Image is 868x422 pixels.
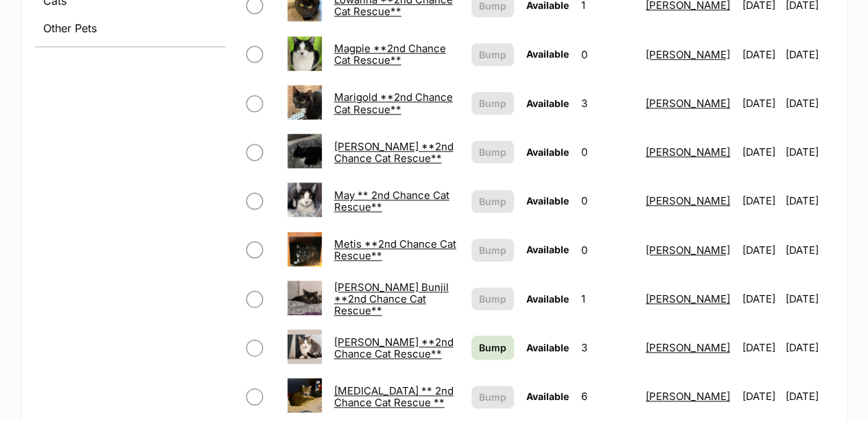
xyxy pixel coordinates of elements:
[334,140,454,165] a: [PERSON_NAME] **2nd Chance Cat Rescue**
[737,177,784,224] td: [DATE]
[334,237,456,262] a: Metis **2nd Chance Cat Rescue**
[471,386,514,408] button: Bump
[334,42,446,67] a: Magpie **2nd Chance Cat Rescue**
[288,329,322,364] img: Neal **2nd Chance Cat Rescue**
[785,128,832,176] td: [DATE]
[479,145,506,159] span: Bump
[288,281,322,315] img: Mumma Bunjil **2nd Chance Cat Rescue**
[526,48,569,60] span: Available
[526,293,569,305] span: Available
[526,342,569,353] span: Available
[646,145,730,159] a: [PERSON_NAME]
[576,128,639,176] td: 0
[334,281,449,318] a: [PERSON_NAME] Bunjil **2nd Chance Cat Rescue**
[526,390,569,402] span: Available
[471,92,514,115] button: Bump
[576,31,639,78] td: 0
[471,239,514,261] button: Bump
[646,48,730,61] a: [PERSON_NAME]
[334,189,449,213] a: May ** 2nd Chance Cat Rescue**
[785,226,832,274] td: [DATE]
[785,373,832,420] td: [DATE]
[785,324,832,371] td: [DATE]
[479,47,506,62] span: Bump
[646,97,730,110] a: [PERSON_NAME]
[646,244,730,257] a: [PERSON_NAME]
[334,91,453,115] a: Marigold **2nd Chance Cat Rescue**
[785,31,832,78] td: [DATE]
[479,340,506,355] span: Bump
[646,292,730,305] a: [PERSON_NAME]
[737,275,784,323] td: [DATE]
[526,195,569,207] span: Available
[471,288,514,310] button: Bump
[737,226,784,274] td: [DATE]
[479,390,506,404] span: Bump
[479,243,506,257] span: Bump
[737,324,784,371] td: [DATE]
[576,177,639,224] td: 0
[576,275,639,323] td: 1
[737,128,784,176] td: [DATE]
[334,384,454,409] a: [MEDICAL_DATA] ** 2nd Chance Cat Rescue **
[646,390,730,403] a: [PERSON_NAME]
[334,336,454,360] a: [PERSON_NAME] **2nd Chance Cat Rescue**
[737,31,784,78] td: [DATE]
[479,96,506,110] span: Bump
[471,190,514,213] button: Bump
[479,194,506,209] span: Bump
[576,80,639,127] td: 3
[35,16,226,40] a: Other Pets
[576,373,639,420] td: 6
[471,43,514,66] button: Bump
[576,226,639,274] td: 0
[646,194,730,207] a: [PERSON_NAME]
[526,97,569,109] span: Available
[526,244,569,255] span: Available
[785,275,832,323] td: [DATE]
[526,146,569,158] span: Available
[785,177,832,224] td: [DATE]
[288,378,322,412] img: Nikita ** 2nd Chance Cat Rescue **
[576,324,639,371] td: 3
[479,292,506,306] span: Bump
[471,141,514,163] button: Bump
[785,80,832,127] td: [DATE]
[646,341,730,354] a: [PERSON_NAME]
[737,80,784,127] td: [DATE]
[288,85,322,119] img: Marigold **2nd Chance Cat Rescue**
[737,373,784,420] td: [DATE]
[471,336,514,360] a: Bump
